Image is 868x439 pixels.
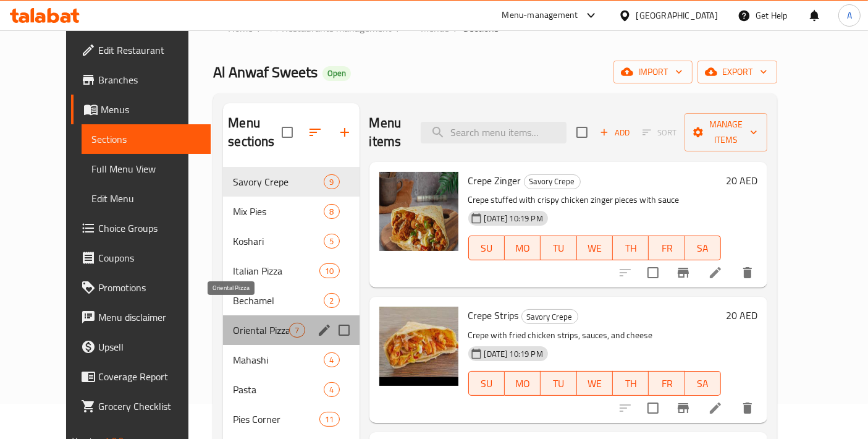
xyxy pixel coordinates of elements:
button: TH [613,371,649,396]
span: Add [598,126,631,140]
a: Restaurants management [267,20,392,36]
span: [DATE] 10:19 PM [479,213,548,224]
span: Menus [421,20,449,35]
button: FR [649,371,685,396]
span: Coverage Report [98,369,201,384]
span: Select to update [640,395,666,421]
span: Select all sections [274,119,300,145]
span: Restaurants management [282,20,392,35]
span: 8 [324,206,339,218]
span: Mix Pies [233,204,324,219]
span: Mahashi [233,352,324,367]
span: Branches [98,72,201,87]
button: Manage items [685,113,767,151]
button: edit [315,321,334,339]
div: Italian Pizza [233,263,319,278]
h2: Menu items [369,114,407,151]
div: Bechamel [233,293,324,308]
input: search [421,122,567,143]
span: Al Anwaf Sweets [213,58,318,86]
span: Savory Crepe [233,174,324,189]
a: Home [213,20,253,35]
span: TU [546,375,571,393]
li: / [454,20,458,35]
span: Sort sections [300,117,330,147]
img: Crepe Strips [379,307,458,386]
a: Coverage Report [71,362,211,391]
a: Promotions [71,273,211,302]
button: TU [541,371,576,396]
span: Promotions [98,280,201,295]
a: Branches [71,65,211,95]
a: Edit menu item [708,265,723,280]
p: Crepe with fried chicken strips, sauces, and cheese [468,328,722,343]
a: Menus [406,20,449,36]
span: Select to update [640,260,666,286]
a: Edit menu item [708,401,723,416]
span: Select section first [634,123,685,142]
span: WE [582,375,608,393]
span: 7 [290,325,304,336]
div: items [324,293,339,308]
span: SA [690,375,716,393]
button: WE [577,371,613,396]
div: Savory Crepe [524,174,581,189]
div: items [324,174,339,189]
div: items [324,352,339,367]
button: SA [685,371,721,396]
span: [DATE] 10:19 PM [479,348,548,360]
a: Full Menu View [82,154,211,184]
a: Sections [82,124,211,154]
div: Mix Pies8 [223,197,359,226]
span: Grocery Checklist [98,399,201,414]
h6: 20 AED [726,307,757,324]
button: import [613,61,693,83]
div: Pies Corner [233,412,319,427]
a: Choice Groups [71,213,211,243]
span: A [847,9,852,22]
a: Menu disclaimer [71,302,211,332]
button: MO [505,371,541,396]
a: Grocery Checklist [71,391,211,421]
nav: breadcrumb [213,20,777,36]
span: MO [510,239,536,257]
p: Crepe stuffed with crispy chicken zinger pieces with sauce [468,192,722,208]
div: Mahashi4 [223,345,359,375]
button: SU [468,371,505,396]
span: TH [618,239,644,257]
div: Menu-management [502,8,578,23]
span: Sections [463,20,499,35]
button: MO [505,236,541,260]
span: Manage items [694,117,757,148]
span: SU [474,239,500,257]
span: Oriental Pizza [233,323,289,338]
div: items [289,323,305,338]
span: Savory Crepe [522,310,578,324]
div: [GEOGRAPHIC_DATA] [636,9,718,22]
span: Menu disclaimer [98,310,201,325]
button: SU [468,236,505,260]
span: Menus [101,102,201,117]
button: Add [595,123,634,142]
button: delete [733,258,762,288]
span: 10 [320,265,339,277]
button: TU [541,236,576,260]
button: Add section [330,117,360,147]
button: delete [733,393,762,423]
div: Pies Corner11 [223,404,359,434]
span: SA [690,239,716,257]
span: Koshari [233,234,324,249]
span: Pasta [233,382,324,397]
span: 4 [324,384,339,396]
div: items [319,412,339,427]
span: import [623,64,683,80]
span: FR [654,375,680,393]
button: SA [685,236,721,260]
div: Savory Crepe [521,309,578,324]
span: Upsell [98,339,201,354]
span: Select section [569,119,595,145]
span: 11 [320,414,339,425]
